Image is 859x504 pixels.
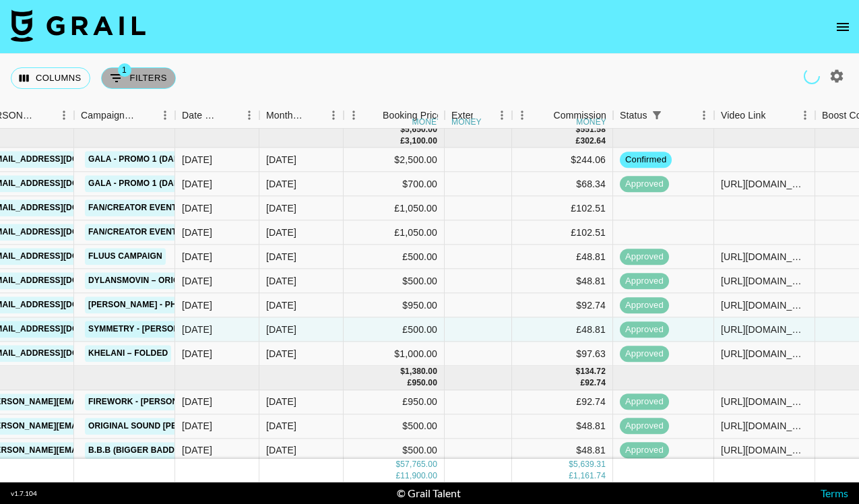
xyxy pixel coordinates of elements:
div: $244.06 [512,148,613,172]
div: 1,380.00 [405,367,437,378]
button: open drawer [829,13,856,40]
div: https://www.tiktok.com/@clarkie_cpm/video/7538042824697154823 [721,419,808,433]
img: Grail Talent [11,9,146,42]
div: Sep '25 [266,177,296,191]
div: money [412,118,443,126]
div: 302.64 [580,135,606,147]
div: 134.72 [580,367,606,378]
div: $97.63 [512,342,613,367]
a: Firework - [PERSON_NAME] [85,393,213,410]
span: approved [620,444,669,457]
div: https://www.instagram.com/reel/DPOqzBPiKHb/ [721,323,808,336]
div: https://www.tiktok.com/@sairaayan__/video/7555513514970942742 [721,298,808,312]
div: 04/08/2025 [182,395,212,408]
div: money [451,118,482,126]
span: approved [620,420,669,433]
span: confirmed [620,154,672,166]
div: Sep '25 [266,201,296,215]
div: Month Due [266,102,305,129]
div: $92.74 [512,294,613,318]
span: 1 [118,63,131,77]
button: Sort [364,106,383,125]
div: $950.00 [344,294,445,318]
div: https://www.tiktok.com/@clarkie_cpm/video/7550626893901417735 [721,274,808,288]
div: 16/09/2025 [182,177,212,191]
div: $2,500.00 [344,148,445,172]
button: Sort [136,106,155,125]
button: Show filters [647,106,666,125]
button: Sort [220,106,239,125]
span: approved [620,348,669,360]
div: Sep '25 [266,226,296,239]
div: Campaign (Type) [74,102,175,129]
span: approved [620,299,669,312]
a: GALA - Promo 1 (Dance Clip A) [85,176,226,193]
div: 5,639.31 [573,459,606,470]
div: Sep '25 [266,250,296,263]
div: £ [395,470,400,482]
button: Sort [534,106,553,125]
div: Campaign (Type) [81,102,136,129]
div: Aug '25 [266,395,296,408]
button: Show filters [101,67,176,89]
div: $500.00 [344,439,445,463]
a: dylansmovin – original sound [85,273,234,290]
div: $ [576,124,581,135]
div: https://www.instagram.com/p/DNQuiy-IKeX/ [721,250,808,263]
button: Menu [239,105,259,125]
div: £ [576,135,581,147]
div: v 1.7.104 [11,489,37,498]
button: Menu [512,105,532,125]
span: approved [620,251,669,263]
div: 92.74 [585,378,606,389]
button: Menu [492,105,512,125]
div: 950.00 [412,378,437,389]
div: £ [400,135,405,147]
div: https://www.tiktok.com/@clarkie_cpm/video/7552090633930853640 [721,177,808,191]
button: Sort [305,106,323,125]
div: £1,050.00 [344,221,445,245]
div: Aug '25 [266,419,296,433]
div: Sep '25 [266,274,296,288]
button: Menu [694,105,714,125]
div: 16/09/2025 [182,274,212,288]
div: $ [400,124,405,135]
a: Fan/creator event with [PERSON_NAME] | [DATE] [85,224,309,241]
div: £500.00 [344,245,445,270]
a: Terms [821,486,848,499]
button: Menu [323,105,344,125]
button: Menu [344,105,364,125]
div: $48.81 [512,414,613,439]
div: Video Link [721,102,766,129]
button: Select columns [11,67,90,89]
div: 1,161.74 [573,470,606,482]
div: £48.81 [512,318,613,342]
span: Refreshing users, campaigns... [801,65,823,87]
div: £92.74 [512,390,613,414]
a: Fan/creator event with [PERSON_NAME] | [DATE] [85,200,309,217]
div: 22/08/2025 [182,443,212,457]
a: Fluus Campaign [85,249,166,265]
div: £ [408,378,412,389]
div: $ [395,459,400,470]
div: Month Due [259,102,344,129]
div: £102.51 [512,197,613,221]
div: Date Created [182,102,220,129]
div: money [576,118,606,126]
div: Commission [553,102,606,129]
div: $1,000.00 [344,342,445,367]
div: 5,650.00 [405,124,437,135]
a: B.B.B (Bigger Badder Better) (feat. A2O LTG) - A2O & A2O MAY [85,442,366,459]
div: Date Created [175,102,259,129]
button: Sort [35,106,54,125]
a: original sound [PERSON_NAME] [85,418,235,435]
div: © Grail Talent [397,486,461,500]
div: 16/09/2025 [182,153,212,166]
div: Status [613,102,714,129]
div: 30/07/2025 [182,250,212,263]
div: 22/07/2025 [182,226,212,239]
button: Menu [795,105,815,125]
div: Sep '25 [266,347,296,360]
div: 04/08/2025 [182,419,212,433]
div: 07/09/2025 [182,347,212,360]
